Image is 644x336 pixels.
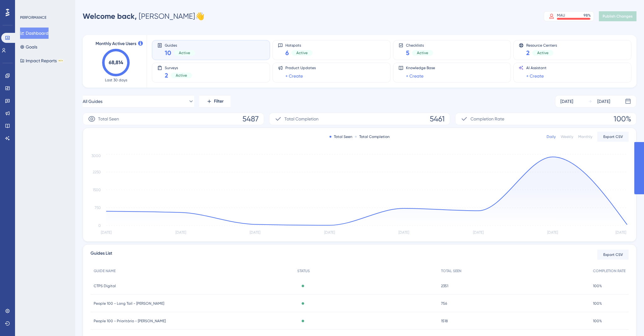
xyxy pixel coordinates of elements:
span: 1518 [441,318,448,323]
a: + Create [526,72,544,80]
span: Guides [165,43,195,47]
span: GUIDE NAME [94,268,116,273]
span: Active [417,50,428,55]
span: Monthly Active Users [96,40,136,48]
span: Export CSV [603,134,623,139]
span: Filter [214,98,224,105]
span: People 100 - Prioritário - [PERSON_NAME] [94,318,166,323]
tspan: [DATE] [473,230,484,235]
span: Total Seen [98,115,119,123]
button: All Guides [83,95,194,108]
span: 100% [593,318,602,323]
span: Active [176,73,187,78]
div: MAU [557,13,565,18]
button: Filter [199,95,231,108]
button: Export CSV [597,132,629,142]
button: Dashboard [20,28,49,39]
div: Weekly [561,134,573,139]
span: COMPLETION RATE [593,268,626,273]
iframe: UserGuiding AI Assistant Launcher [618,311,636,330]
button: Goals [20,41,37,53]
text: 68,814 [109,59,123,65]
span: 5 [406,48,409,57]
span: AI Assistant [526,65,547,70]
div: PERFORMANCE [20,15,46,20]
tspan: [DATE] [398,230,409,235]
span: CTPS Digital [94,283,116,288]
span: 5487 [242,114,259,124]
span: Active [537,50,548,55]
button: Publish Changes [599,11,636,21]
tspan: [DATE] [324,230,335,235]
span: TOTAL SEEN [441,268,461,273]
span: 5461 [430,114,445,124]
tspan: 750 [95,206,101,210]
span: STATUS [297,268,310,273]
tspan: [DATE] [250,230,260,235]
div: [PERSON_NAME] 👋 [83,11,205,21]
span: Guides List [91,250,112,260]
tspan: [DATE] [615,230,626,235]
span: Publish Changes [603,14,633,19]
span: 100% [593,301,602,306]
span: Completion Rate [470,115,504,123]
a: + Create [285,72,303,80]
span: 2 [165,71,168,80]
span: Welcome back, [83,12,137,21]
span: Product Updates [285,65,316,70]
span: Export CSV [603,252,623,257]
span: 10 [165,48,171,57]
tspan: 2250 [93,170,101,174]
tspan: [DATE] [175,230,186,235]
span: Resource Centers [526,43,557,47]
div: BETA [58,59,64,62]
span: Hotspots [285,43,313,47]
span: Active [179,50,190,55]
tspan: [DATE] [101,230,112,235]
span: 2 [526,48,530,57]
span: People 100 - Long Tail - [PERSON_NAME] [94,301,164,306]
span: 100% [593,283,602,288]
tspan: 1500 [93,188,101,192]
span: 2351 [441,283,448,288]
span: Checklists [406,43,433,47]
span: 100% [614,114,631,124]
button: Impact ReportsBETA [20,55,64,66]
tspan: 0 [98,223,101,228]
tspan: 3000 [91,154,101,158]
tspan: [DATE] [547,230,558,235]
div: Monthly [578,134,592,139]
a: + Create [406,72,423,80]
span: 756 [441,301,447,306]
div: [DATE] [560,98,573,105]
div: 98 % [584,13,591,18]
span: Total Completion [284,115,319,123]
div: [DATE] [597,98,610,105]
span: Knowledge Base [406,65,435,70]
span: Surveys [165,65,192,70]
button: Export CSV [597,250,629,260]
div: Total Seen [330,134,352,139]
div: Daily [547,134,556,139]
span: Active [296,50,308,55]
span: All Guides [83,98,102,105]
div: Total Completion [355,134,390,139]
span: 6 [285,48,289,57]
span: Last 30 days [105,78,127,83]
